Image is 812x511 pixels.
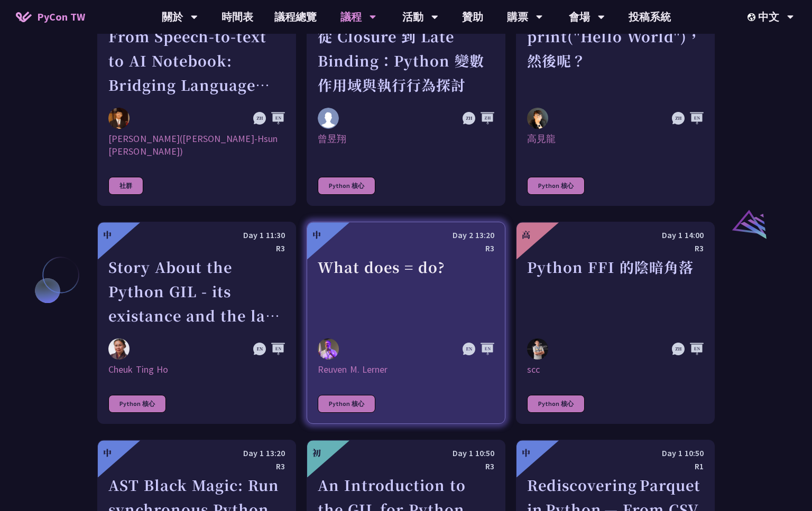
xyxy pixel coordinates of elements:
[5,4,96,30] a: PyCon TW
[516,222,715,424] a: 高 Day 1 14:00 R3 Python FFI 的陰暗角落 scc scc Python 核心
[318,242,494,255] div: R3
[108,460,285,473] div: R3
[318,255,494,328] div: What does = do?
[108,447,285,460] div: Day 1 13:20
[108,177,143,195] div: 社群
[108,108,130,129] img: 李昱勳 (Yu-Hsun Lee)
[312,447,321,459] div: 初
[527,460,704,473] div: R1
[108,363,285,376] div: Cheuk Ting Ho
[527,24,704,97] div: print("Hello World")，然後呢？
[307,222,505,424] a: 中 Day 2 13:20 R3 What does = do? Reuven M. Lerner Reuven M. Lerner Python 核心
[97,222,296,424] a: 中 Day 1 11:30 R3 Story About the Python GIL - its existance and the lack there of Cheuk Ting Ho C...
[527,133,704,158] div: 高見龍
[527,177,585,195] div: Python 核心
[522,447,530,459] div: 中
[522,229,530,241] div: 高
[527,255,704,328] div: Python FFI 的陰暗角落
[103,447,112,459] div: 中
[527,242,704,255] div: R3
[108,395,166,413] div: Python 核心
[318,133,494,158] div: 曾昱翔
[16,12,32,22] img: Home icon of PyCon TW 2025
[527,338,548,359] img: scc
[318,395,375,413] div: Python 核心
[318,24,494,97] div: 從 Closure 到 Late Binding：Python 變數作用域與執行行為探討
[108,255,285,328] div: Story About the Python GIL - its existance and the lack there of
[312,229,321,241] div: 中
[318,177,375,195] div: Python 核心
[108,24,285,97] div: From Speech-to-text to AI Notebook: Bridging Language and Technology at PyCon [GEOGRAPHIC_DATA]
[748,13,758,21] img: Locale Icon
[527,229,704,242] div: Day 1 14:00
[527,447,704,460] div: Day 1 10:50
[318,229,494,242] div: Day 2 13:20
[108,242,285,255] div: R3
[527,363,704,376] div: scc
[527,395,585,413] div: Python 核心
[108,133,285,158] div: [PERSON_NAME]([PERSON_NAME]-Hsun [PERSON_NAME])
[103,229,112,241] div: 中
[318,460,494,473] div: R3
[318,338,339,362] img: Reuven M. Lerner
[108,229,285,242] div: Day 1 11:30
[527,108,548,129] img: 高見龍
[108,338,130,359] img: Cheuk Ting Ho
[318,108,339,129] img: 曾昱翔
[318,363,494,376] div: Reuven M. Lerner
[37,9,85,25] span: PyCon TW
[318,447,494,460] div: Day 1 10:50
